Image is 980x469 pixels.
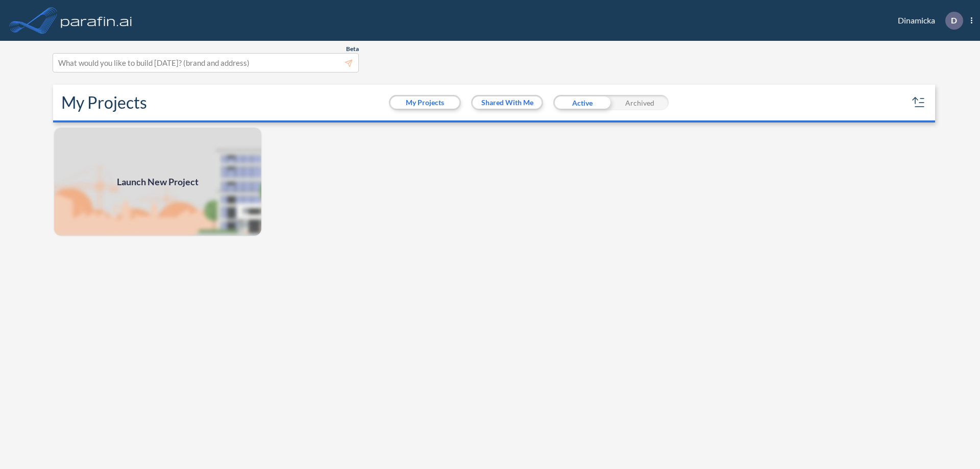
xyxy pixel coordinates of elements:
[553,95,611,110] div: Active
[951,16,957,25] p: D
[611,95,669,110] div: Archived
[911,94,927,111] button: sort
[883,12,972,30] div: Dinamicka
[473,96,542,109] button: Shared With Me
[53,127,262,237] a: Launch New Project
[346,45,359,53] span: Beta
[59,10,134,31] img: logo
[117,175,199,189] span: Launch New Project
[53,127,262,237] img: add
[390,96,459,109] button: My Projects
[61,93,147,112] h2: My Projects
